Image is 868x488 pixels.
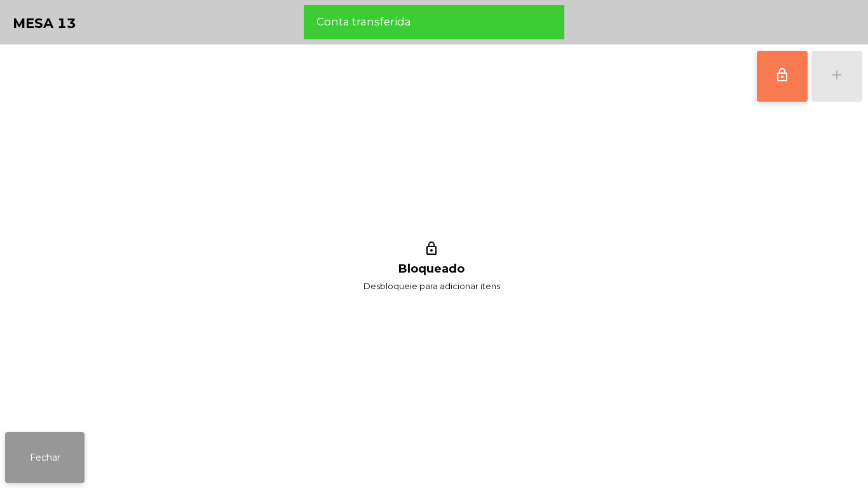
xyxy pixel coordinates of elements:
[13,14,76,33] h4: Mesa 13
[422,241,441,260] i: lock_outline
[5,432,85,483] button: Fechar
[363,278,500,294] span: Desbloqueie para adicionar itens
[398,262,465,276] h1: Bloqueado
[757,51,808,102] button: lock_outline
[775,67,790,83] span: lock_outline
[316,14,411,30] span: Conta transferida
